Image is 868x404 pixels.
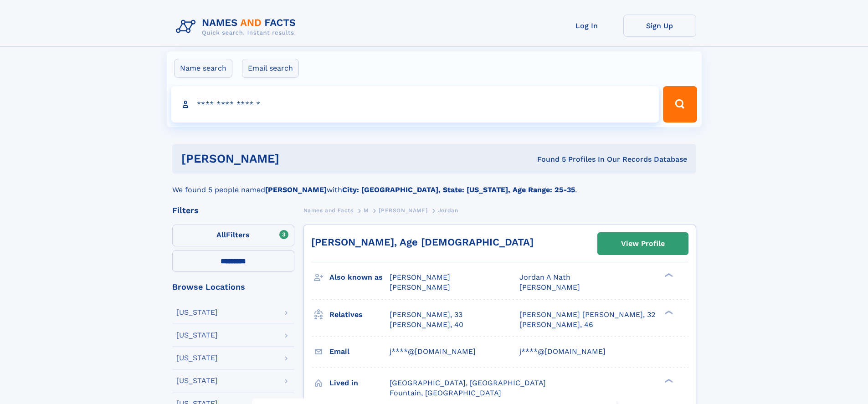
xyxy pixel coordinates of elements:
[329,375,390,391] h3: Lived in
[364,207,369,214] span: M
[519,310,655,320] a: [PERSON_NAME] [PERSON_NAME], 32
[342,185,575,194] b: City: [GEOGRAPHIC_DATA], State: [US_STATE], Age Range: 25-35
[311,236,534,248] a: [PERSON_NAME], Age [DEMOGRAPHIC_DATA]
[390,320,463,330] a: [PERSON_NAME], 40
[519,273,570,281] span: Jordan A Nath
[663,272,673,278] div: ❯
[550,15,623,37] a: Log In
[265,185,327,194] b: [PERSON_NAME]
[329,307,390,322] h3: Relatives
[329,344,390,359] h3: Email
[172,206,294,215] div: Filters
[172,15,303,39] img: Logo Names and Facts
[242,59,299,78] label: Email search
[176,309,218,316] div: [US_STATE]
[176,377,218,384] div: [US_STATE]
[390,273,450,281] span: [PERSON_NAME]
[176,354,218,362] div: [US_STATE]
[329,270,390,285] h3: Also known as
[390,378,546,387] span: [GEOGRAPHIC_DATA], [GEOGRAPHIC_DATA]
[176,332,218,339] div: [US_STATE]
[663,86,697,123] button: Search Button
[303,205,354,216] a: Names and Facts
[171,86,659,123] input: search input
[623,15,696,37] a: Sign Up
[663,309,673,315] div: ❯
[621,233,665,254] div: View Profile
[181,153,408,164] h1: [PERSON_NAME]
[598,233,688,255] a: View Profile
[390,310,462,320] a: [PERSON_NAME], 33
[390,283,450,291] span: [PERSON_NAME]
[216,230,226,239] span: All
[438,207,458,214] span: Jordan
[172,174,696,195] div: We found 5 people named with .
[379,205,427,216] a: [PERSON_NAME]
[174,59,232,78] label: Name search
[408,154,687,164] div: Found 5 Profiles In Our Records Database
[663,378,673,384] div: ❯
[379,207,427,214] span: [PERSON_NAME]
[364,205,369,216] a: M
[390,389,501,397] span: Fountain, [GEOGRAPHIC_DATA]
[172,283,294,291] div: Browse Locations
[172,225,294,246] label: Filters
[519,320,593,330] a: [PERSON_NAME], 46
[519,283,580,291] span: [PERSON_NAME]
